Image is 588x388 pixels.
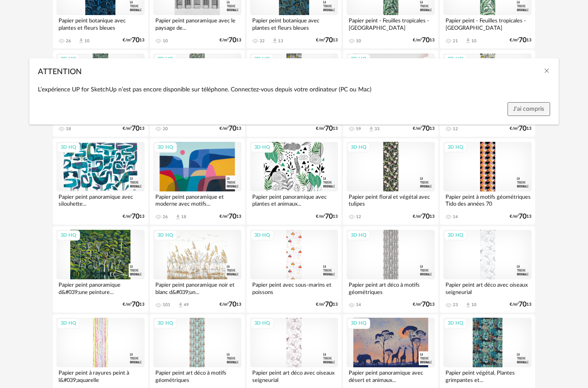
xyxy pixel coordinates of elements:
[38,87,371,93] span: L’expérience UP for SketchUp n’est pas encore disponible sur téléphone. Connectez-vous depuis vot...
[508,102,550,116] button: J'ai compris
[29,58,558,125] div: ATTENTION
[38,68,82,76] span: ATTENTION
[513,106,544,112] span: J'ai compris
[543,67,550,76] button: Close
